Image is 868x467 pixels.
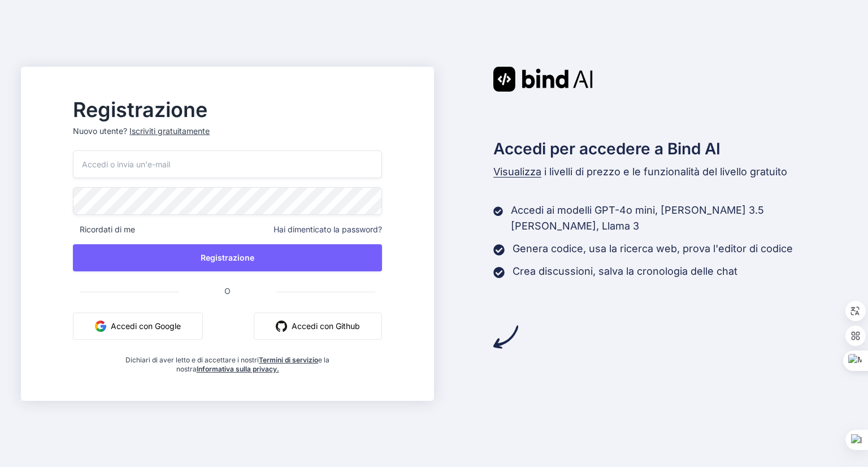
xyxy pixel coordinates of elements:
font: Visualizza [493,166,541,178]
font: Crea discussioni, salva la cronologia delle chat [513,265,737,277]
font: Dichiari di aver letto e di accettare i nostri [125,356,259,364]
font: Nuovo utente? [73,126,127,136]
font: Accedi ai modelli GPT-4o mini, [PERSON_NAME] 3.5 [PERSON_NAME], Llama 3 [511,204,764,232]
font: Accedi con Google [111,321,181,331]
font: Accedi per accedere a Bind AI [493,139,721,158]
font: Registrazione [201,253,254,262]
font: O [224,286,231,296]
font: Accedi con Github [292,321,360,331]
font: i livelli di prezzo e le funzionalità del livello gratuito [544,166,787,178]
font: Iscriviti gratuitamente [129,126,210,136]
button: Accedi con Google [73,313,203,340]
font: e la nostra [176,356,330,373]
button: Registrazione [73,244,382,271]
img: github [276,321,287,332]
font: Ricordati di me [80,224,135,234]
img: Logo di Bind AI [493,67,593,92]
button: Accedi con Github [254,313,382,340]
a: Termini di servizio [259,356,318,364]
font: Hai dimenticato la password? [274,224,382,234]
img: freccia [493,325,518,349]
font: Registrazione [73,97,207,122]
input: Accedi o invia un'e-mail [73,150,382,178]
font: Genera codice, usa la ricerca web, prova l'editor di codice [513,243,793,254]
a: Informativa sulla privacy. [197,365,279,373]
img: Google [95,321,106,332]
